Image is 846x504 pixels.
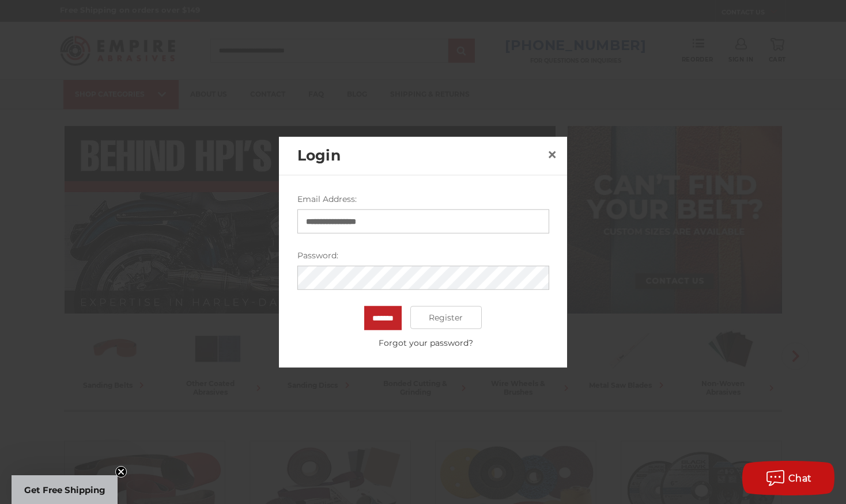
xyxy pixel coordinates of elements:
a: Close [543,145,561,163]
span: Chat [788,473,812,484]
span: × [547,143,557,165]
a: Register [410,306,482,329]
label: Email Address: [297,193,549,205]
h2: Login [297,145,543,167]
div: Get Free ShippingClose teaser [12,475,118,504]
button: Close teaser [115,466,127,478]
span: Get Free Shipping [24,484,105,495]
button: Chat [742,461,834,495]
a: Forgot your password? [303,337,549,349]
label: Password: [297,250,549,262]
